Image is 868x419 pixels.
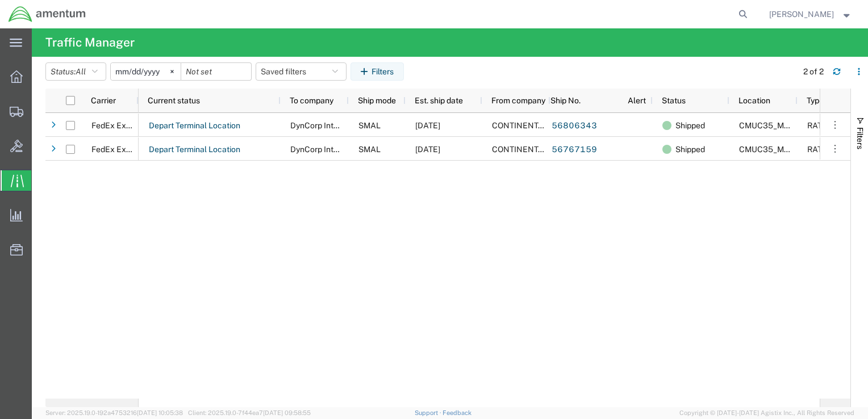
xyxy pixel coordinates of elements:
span: Client: 2025.19.0-7f44ea7 [188,409,311,416]
a: 56806343 [551,117,598,135]
span: Current status [148,96,200,105]
span: RATED [807,145,833,154]
span: To company [290,96,333,105]
span: Carrier [91,96,116,105]
span: FedEx Express [91,145,146,154]
a: Depart Terminal Location [148,117,241,135]
span: FedEx Express [91,121,146,130]
span: RATED [807,121,833,130]
span: [DATE] 10:05:38 [137,409,183,416]
span: Location [738,96,770,105]
span: From company [491,96,545,105]
span: Ship mode [358,96,396,105]
span: 09/12/2025 [415,121,440,130]
span: Type [807,96,824,105]
span: Ben Nguyen [769,8,834,20]
span: DynCorp International LLC [290,121,387,130]
a: 56767159 [551,141,598,159]
a: Support [415,409,443,416]
span: Status [662,96,686,105]
span: SMAL [358,121,381,130]
span: Ship No. [550,96,581,105]
button: Filters [350,62,404,81]
input: Not set [181,63,251,80]
span: Est. ship date [415,96,463,105]
span: SMAL [358,145,381,154]
button: Status:All [45,62,106,81]
span: CONTINENTAL TESTING [492,145,583,154]
input: Not set [111,63,181,80]
a: Feedback [443,409,471,416]
span: Copyright © [DATE]-[DATE] Agistix Inc., All Rights Reserved [679,408,854,418]
span: Shipped [675,114,705,137]
span: All [76,67,86,76]
span: 09/09/2025 [415,145,440,154]
span: Filters [856,127,865,149]
span: CONTINENTAL TESTING [492,121,583,130]
span: Alert [628,96,646,105]
a: Depart Terminal Location [148,141,241,159]
h4: Traffic Manager [45,28,135,57]
button: [PERSON_NAME] [769,7,853,21]
span: Shipped [675,137,705,161]
img: logo [8,6,86,23]
span: DynCorp International LLC [290,145,387,154]
button: Saved filters [256,62,347,81]
span: [DATE] 09:58:55 [263,409,311,416]
div: 2 of 2 [803,66,824,78]
span: Server: 2025.19.0-192a4753216 [45,409,183,416]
